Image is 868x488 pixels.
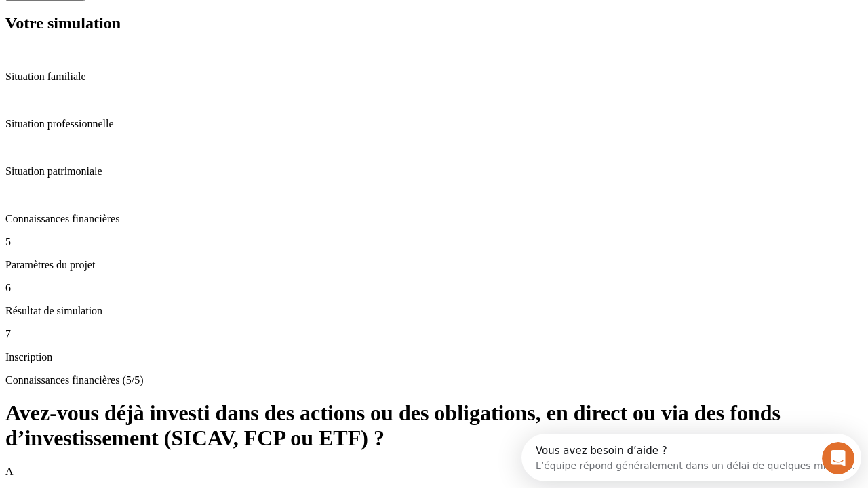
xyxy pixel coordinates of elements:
h1: Avez-vous déjà investi dans des actions ou des obligations, en direct ou via des fonds d’investis... [5,401,863,451]
p: 7 [5,328,863,340]
p: 6 [5,282,863,294]
p: Résultat de simulation [5,305,863,317]
h2: Votre simulation [5,14,863,33]
p: Situation professionnelle [5,118,863,130]
p: Situation patrimoniale [5,165,863,178]
div: Vous avez besoin d’aide ? [14,12,334,22]
p: Situation familiale [5,70,863,83]
p: 5 [5,236,863,248]
p: Connaissances financières [5,213,863,225]
div: L’équipe répond généralement dans un délai de quelques minutes. [14,22,334,37]
p: A [5,466,863,478]
div: Ouvrir le Messenger Intercom [5,5,374,43]
iframe: Intercom live chat discovery launcher [521,434,861,481]
p: Paramètres du projet [5,259,863,271]
p: Connaissances financières (5/5) [5,374,863,386]
p: Inscription [5,351,863,363]
iframe: Intercom live chat [822,442,854,474]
